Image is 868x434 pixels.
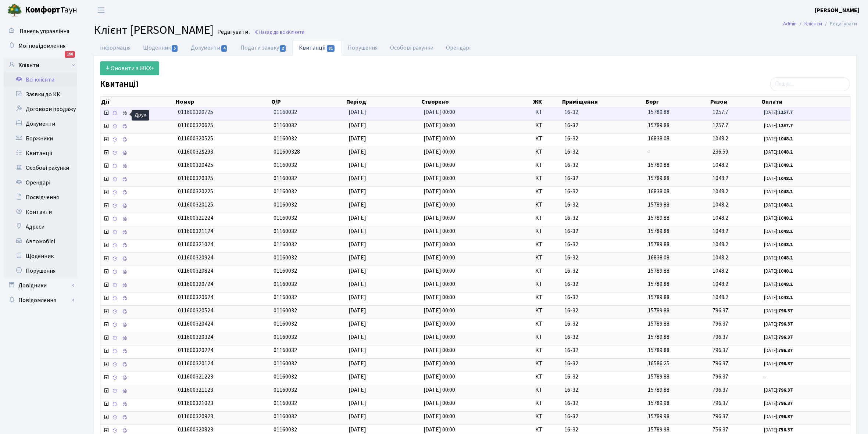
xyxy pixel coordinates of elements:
b: 796.37 [778,361,793,367]
b: 796.37 [778,347,793,354]
b: 1048.2 [778,175,793,182]
a: Квитанції [4,146,77,161]
span: 011600320625 [178,121,214,129]
span: 01160032 [274,201,297,209]
span: 01160032 [274,161,297,169]
span: 15789.88 [648,227,669,235]
span: 16-32 [564,280,642,288]
small: [DATE]: [764,149,793,155]
b: 796.37 [778,334,793,341]
span: 796.37 [713,320,729,328]
span: КТ [535,320,558,328]
small: [DATE]: [764,122,793,129]
span: 16-32 [564,399,642,408]
small: [DATE]: [764,321,793,327]
span: 16-32 [564,320,642,328]
b: 1048.2 [778,202,793,208]
small: [DATE]: [764,241,793,248]
span: 16838.08 [648,134,669,143]
span: КТ [535,267,558,275]
span: 16-32 [564,254,642,262]
span: 16586.25 [648,359,669,367]
small: [DATE]: [764,215,793,222]
span: 011600320525 [178,134,214,143]
span: 15789.88 [648,293,669,301]
span: КТ [535,346,558,355]
span: [DATE] 00:00 [424,121,455,129]
a: Admin [783,20,797,28]
span: [DATE] 00:00 [424,333,455,341]
span: Клієнт [PERSON_NAME] [94,22,214,39]
span: [DATE] [349,254,366,262]
span: КТ [535,240,558,249]
a: Особові рахунки [384,40,440,55]
span: 01160032 [274,174,297,182]
span: 01160032 [274,293,297,301]
b: 1048.2 [778,241,793,248]
span: 4 [221,45,227,52]
small: [DATE]: [764,361,793,367]
span: 1048.2 [713,227,729,235]
small: [DATE]: [764,347,793,354]
span: 011600320424 [178,320,214,328]
a: Повідомлення [4,293,77,308]
span: - [764,373,847,381]
span: 15789.88 [648,306,669,315]
span: КТ [535,187,558,196]
span: 011600321024 [178,240,214,248]
span: 011600320425 [178,161,214,169]
span: КТ [535,293,558,302]
span: 16-32 [564,386,642,394]
span: [DATE] [349,134,366,143]
span: 1048.2 [713,254,729,262]
span: 16-32 [564,134,642,143]
span: 796.37 [713,346,729,354]
b: 796.37 [778,321,793,327]
span: 1257.7 [713,108,729,116]
span: 01160032 [274,254,297,262]
a: Договори продажу [4,102,77,116]
span: КТ [535,306,558,315]
span: [DATE] [349,201,366,209]
span: 1048.2 [713,187,729,196]
span: 796.37 [713,333,729,341]
span: [DATE] [349,227,366,235]
span: 796.37 [713,359,729,367]
span: [DATE] [349,386,366,394]
span: [DATE] 00:00 [424,148,455,156]
a: Довідники [4,278,77,293]
span: 16-32 [564,214,642,222]
span: [DATE] 00:00 [424,134,455,143]
b: 1257.7 [778,122,793,129]
span: 01160032$293 [178,148,214,156]
span: [DATE] 00:00 [424,214,455,222]
span: 16-32 [564,227,642,236]
span: [DATE] 00:00 [424,346,455,354]
span: [DATE] [349,306,366,315]
b: 1048.2 [778,215,793,222]
small: [DATE]: [764,413,793,420]
span: 01160032 [274,267,297,275]
b: 1048.2 [778,149,793,155]
span: 01160032 [274,373,297,381]
span: 011600320225 [178,187,214,196]
span: 15789.88 [648,320,669,328]
a: Автомобілі [4,234,77,249]
span: 15789.88 [648,174,669,182]
span: [DATE] [349,293,366,301]
img: logo.png [7,3,22,18]
b: 1048.2 [778,228,793,235]
span: 01160032 [274,306,297,315]
span: - [648,148,650,156]
span: КТ [535,121,558,130]
span: КТ [535,359,558,368]
span: КТ [535,161,558,169]
span: [DATE] [349,412,366,420]
span: КТ [535,214,558,222]
span: 01160032 [274,108,297,116]
span: 16-32 [564,373,642,381]
span: КТ [535,174,558,183]
span: 15789.98 [648,412,669,420]
span: 011600321023 [178,399,214,407]
span: 16-32 [564,267,642,275]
